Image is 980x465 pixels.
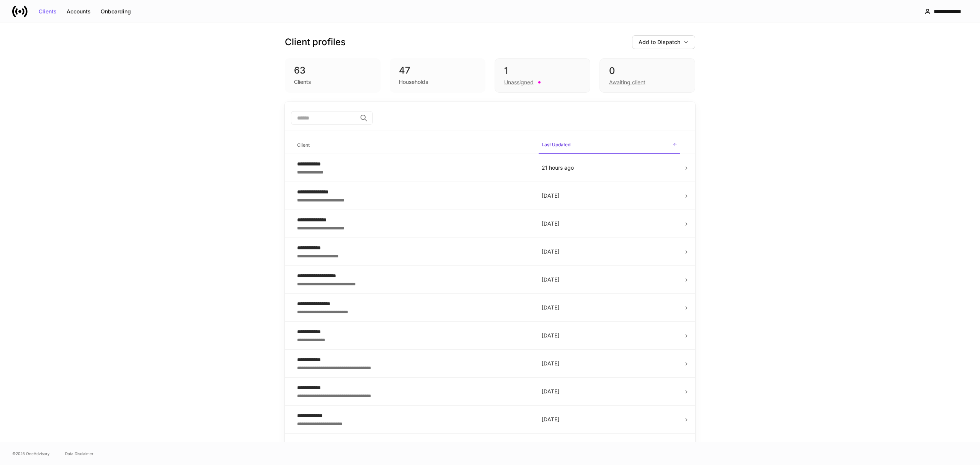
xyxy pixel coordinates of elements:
[542,141,570,148] h6: Last Updated
[639,39,689,45] div: Add to Dispatch
[542,164,677,172] p: 21 hours ago
[67,9,91,14] div: Accounts
[599,58,695,93] div: 0Awaiting client
[542,360,677,367] p: [DATE]
[399,78,428,86] div: Households
[542,220,677,228] p: [DATE]
[542,416,677,423] p: [DATE]
[495,58,590,93] div: 1Unassigned
[542,192,677,200] p: [DATE]
[504,65,581,77] div: 1
[285,36,346,48] h3: Client profiles
[297,141,310,149] h6: Client
[294,78,311,86] div: Clients
[504,79,534,86] div: Unassigned
[542,276,677,283] p: [DATE]
[542,304,677,311] p: [DATE]
[542,248,677,255] p: [DATE]
[399,64,476,77] div: 47
[96,5,136,18] button: Onboarding
[609,65,686,77] div: 0
[294,64,371,77] div: 63
[101,9,131,14] div: Onboarding
[632,35,695,49] button: Add to Dispatch
[65,450,93,457] a: Data Disclaimer
[34,5,62,18] button: Clients
[294,138,532,153] span: Client
[542,388,677,395] p: [DATE]
[12,450,50,457] span: © 2025 OneAdvisory
[609,79,645,86] div: Awaiting client
[62,5,96,18] button: Accounts
[539,137,680,154] span: Last Updated
[39,9,57,14] div: Clients
[542,332,677,339] p: [DATE]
